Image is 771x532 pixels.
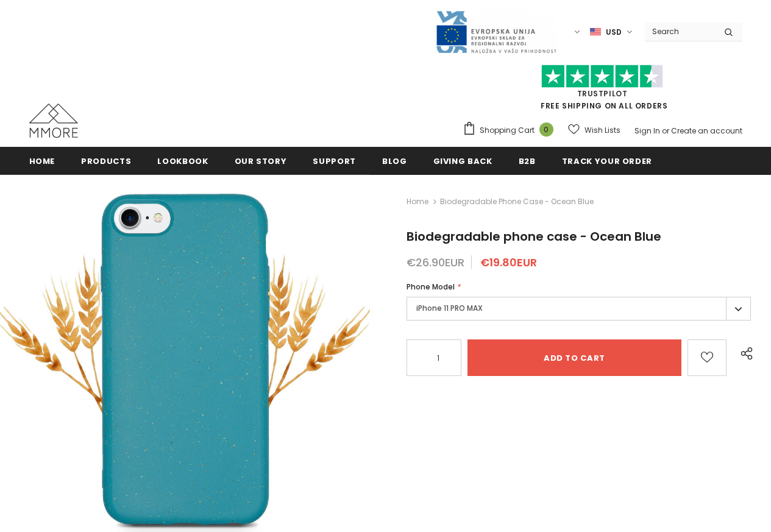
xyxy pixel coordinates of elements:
[562,147,652,174] a: Track your order
[235,155,287,167] span: Our Story
[440,194,594,209] span: Biodegradable phone case - Ocean Blue
[382,147,407,174] a: Blog
[541,65,663,88] img: Trust Pilot Stars
[435,26,557,37] a: Javni Razpis
[433,155,492,167] span: Giving back
[584,124,620,137] span: Wish Lists
[590,27,601,37] img: USD
[407,228,661,245] span: Biodegradable phone case - Ocean Blue
[519,155,536,167] span: B2B
[645,23,715,40] input: Search Site
[407,255,464,270] span: €26.90EUR
[81,155,131,167] span: Products
[463,121,560,140] a: Shopping Cart 0
[81,147,131,174] a: Products
[29,104,78,138] img: MMORE Cases
[480,124,535,137] span: Shopping Cart
[463,70,742,111] span: FREE SHIPPING ON ALL ORDERS
[662,126,669,136] span: or
[634,126,660,136] a: Sign In
[313,155,356,167] span: support
[467,339,681,376] input: Add to cart
[606,26,622,38] span: USD
[671,126,742,136] a: Create an account
[435,10,557,54] img: Javni Razpis
[407,282,455,292] span: Phone Model
[433,147,492,174] a: Giving back
[157,147,208,174] a: Lookbook
[519,147,536,174] a: B2B
[577,88,628,99] a: Trustpilot
[562,155,652,167] span: Track your order
[539,122,553,137] span: 0
[407,194,428,209] a: Home
[29,155,55,167] span: Home
[235,147,287,174] a: Our Story
[568,119,620,141] a: Wish Lists
[407,297,751,321] label: iPhone 11 PRO MAX
[480,255,537,270] span: €19.80EUR
[29,147,55,174] a: Home
[382,155,407,167] span: Blog
[157,155,208,167] span: Lookbook
[313,147,356,174] a: support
